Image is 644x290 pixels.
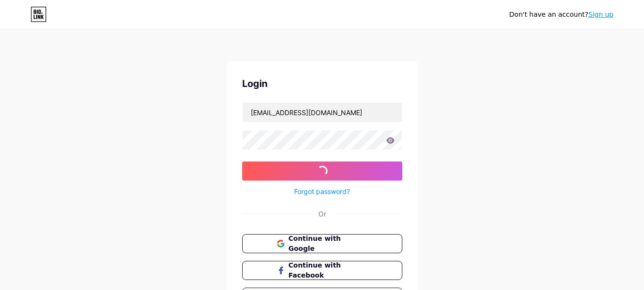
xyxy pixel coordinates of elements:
[242,261,402,280] button: Continue with Facebook
[243,103,402,122] input: Username
[588,11,613,18] a: Sign up
[318,209,326,219] div: Or
[242,234,402,253] button: Continue with Google
[288,260,367,280] span: Continue with Facebook
[294,186,350,196] a: Forgot password?
[288,234,367,254] span: Continue with Google
[242,76,402,91] div: Login
[509,10,613,20] div: Don't have an account?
